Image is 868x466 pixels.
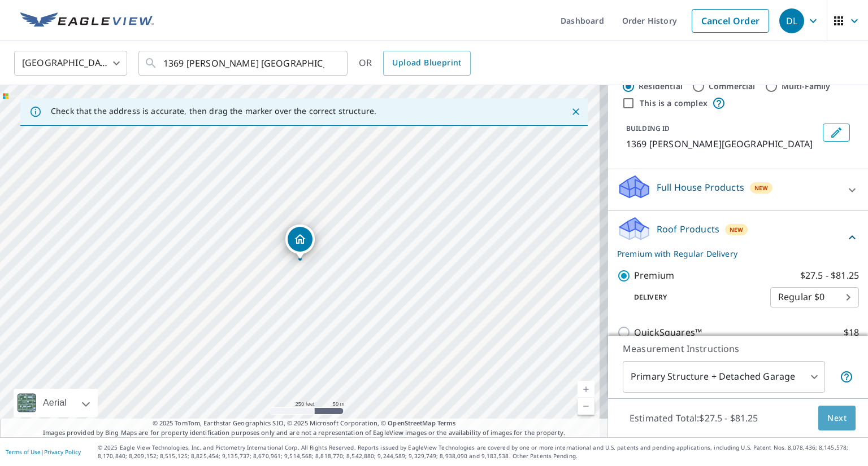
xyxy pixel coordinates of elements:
[657,181,744,194] p: Full House Products
[840,370,853,384] span: Your report will include the primary structure and a detached garage if one exists.
[392,56,461,70] span: Upload Blueprint
[639,81,683,92] label: Residential
[44,448,81,456] a: Privacy Policy
[657,222,719,236] p: Roof Products
[827,411,847,425] span: Next
[617,216,859,260] div: Roof ProductsNewPremium with Regular Delivery
[800,269,859,283] p: $27.5 - $81.25
[754,183,769,192] span: New
[770,282,859,313] div: Regular $0
[617,248,845,260] p: Premium with Regular Delivery
[98,443,862,460] p: © 2025 Eagle View Technologies, Inc. and Pictometry International Corp. All Rights Reserved. Repo...
[578,398,594,415] a: Current Level 17, Zoom Out
[359,51,471,76] div: OR
[163,47,324,79] input: Search by address or latitude-longitude
[626,137,818,151] p: 1369 [PERSON_NAME][GEOGRAPHIC_DATA]
[51,106,376,116] p: Check that the address is accurate, then drag the marker over the correct structure.
[730,225,744,234] span: New
[437,419,456,427] a: Terms
[6,449,81,455] p: |
[640,98,708,109] label: This is a complex
[692,9,769,33] a: Cancel Order
[14,389,98,417] div: Aerial
[617,292,770,302] p: Delivery
[620,406,767,430] p: Estimated Total: $27.5 - $81.25
[626,124,670,133] p: BUILDING ID
[578,381,594,398] a: Current Level 17, Zoom In
[285,225,315,260] div: Dropped pin, building 1, Residential property, 1369 Mcmillan St Memphis, TN 38106
[20,12,154,29] img: EV Logo
[818,406,856,431] button: Next
[623,361,825,393] div: Primary Structure + Detached Garage
[623,342,853,355] p: Measurement Instructions
[383,51,470,76] a: Upload Blueprint
[617,174,859,206] div: Full House ProductsNew
[6,448,41,456] a: Terms of Use
[153,419,456,428] span: © 2025 TomTom, Earthstar Geographics SIO, © 2025 Microsoft Corporation, ©
[634,269,674,283] p: Premium
[568,104,583,119] button: Close
[388,419,435,427] a: OpenStreetMap
[14,47,127,79] div: [GEOGRAPHIC_DATA]
[844,326,859,340] p: $18
[634,326,702,340] p: QuickSquares™
[782,81,831,92] label: Multi-Family
[40,389,70,417] div: Aerial
[709,81,756,92] label: Commercial
[823,124,850,142] button: Edit building 1
[779,8,804,33] div: DL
